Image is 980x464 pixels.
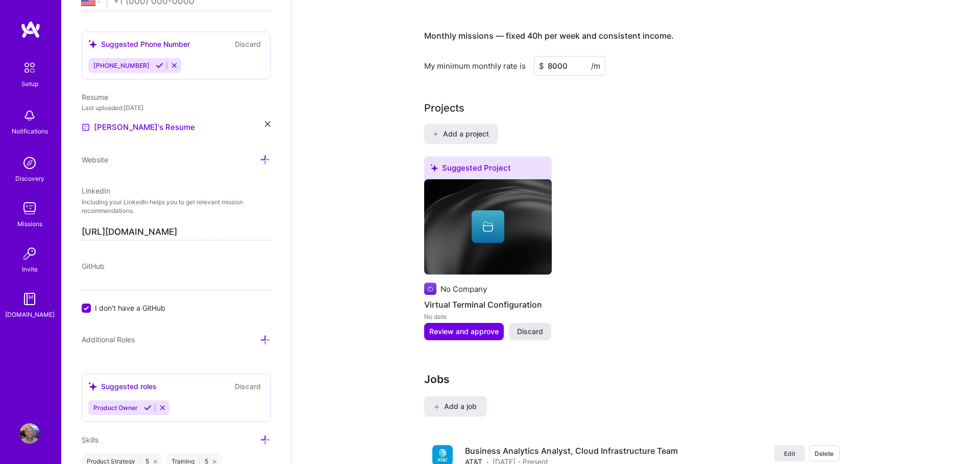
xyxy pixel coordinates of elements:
[19,289,40,309] img: guide book
[20,20,41,39] img: logo
[424,323,504,340] button: Review and approve
[433,129,488,139] span: Add a project
[424,31,674,41] h4: Monthly missions — fixed 40h per week and consistent income.
[265,121,271,127] i: icon Close
[17,423,42,444] a: User Avatar
[534,56,605,76] input: XXX
[424,373,848,386] h3: Jobs
[440,284,487,294] div: No Company
[232,380,264,392] button: Discard
[82,335,135,344] span: Additional Roles
[5,309,55,320] div: [DOMAIN_NAME]
[170,62,178,69] i: Reject
[433,131,438,137] i: icon PlusBlack
[88,382,97,391] i: icon SuggestedTeams
[815,449,834,458] span: Delete
[15,173,44,184] div: Discovery
[82,435,99,444] span: Skills
[82,123,90,131] img: Resume
[774,445,805,461] button: Edit
[82,155,108,164] span: Website
[82,102,271,113] div: Last uploaded: [DATE]
[156,62,163,69] i: Accept
[424,311,552,322] div: No date
[591,61,600,71] span: /m
[144,404,152,412] i: Accept
[21,78,38,89] div: Setup
[424,298,552,311] h4: Virtual Terminal Configuration
[19,198,40,219] img: teamwork
[82,186,110,195] span: LinkedIn
[429,326,499,337] span: Review and approve
[82,93,108,101] span: Resume
[539,61,544,71] span: $
[82,198,271,215] p: Including your LinkedIn helps you to get relevant mission recommendations.
[430,164,438,172] i: icon SuggestedTeams
[88,39,190,49] div: Suggested Phone Number
[93,62,150,69] span: [PHONE_NUMBER]
[434,401,477,412] span: Add a job
[424,283,436,295] img: Company logo
[19,105,40,126] img: bell
[88,381,157,392] div: Suggested roles
[95,303,165,313] span: I don't have a GitHub
[19,243,40,264] img: Invite
[424,179,552,275] img: cover
[17,219,42,229] div: Missions
[22,264,38,275] div: Invite
[19,153,40,173] img: discovery
[424,396,487,417] button: Add a job
[232,38,264,50] button: Discard
[509,323,551,340] button: Discard
[424,100,464,116] div: Projects
[159,404,166,412] i: Reject
[517,326,543,337] span: Discard
[465,445,678,456] h4: Business Analytics Analyst, Cloud Infrastructure Team
[424,124,498,144] button: Add a project
[19,57,40,78] img: setup
[82,262,105,270] span: GitHub
[424,100,464,116] div: Add projects you've worked on
[424,156,552,183] div: Suggested Project
[784,449,795,458] span: Edit
[809,445,840,461] button: Delete
[93,404,138,412] span: Product Owner
[424,61,526,71] div: My minimum monthly rate is
[19,423,40,444] img: User Avatar
[213,460,216,463] i: icon Close
[82,121,195,133] a: [PERSON_NAME]'s Resume
[434,404,440,410] i: icon PlusBlack
[88,40,97,48] i: icon SuggestedTeams
[12,126,48,137] div: Notifications
[154,460,157,463] i: icon Close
